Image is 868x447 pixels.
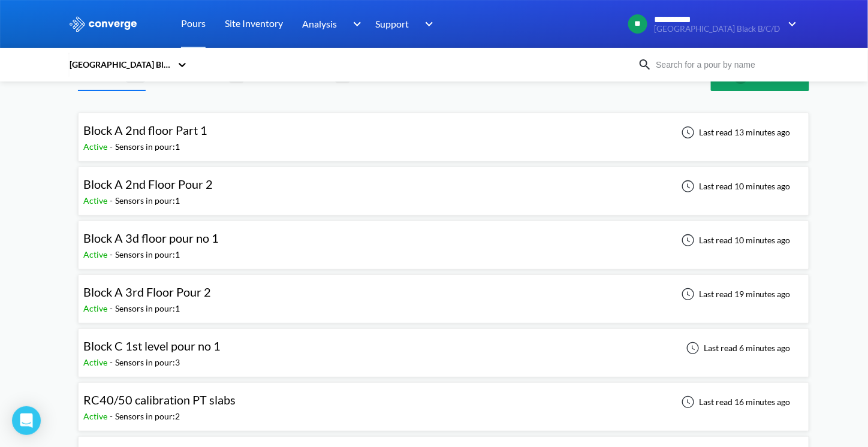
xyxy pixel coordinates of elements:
[115,302,180,315] div: Sensors in pour: 1
[110,195,115,206] span: -
[680,341,794,355] div: Last read 6 minutes ago
[83,249,110,259] span: Active
[110,411,115,421] span: -
[110,249,115,259] span: -
[78,234,809,244] a: Block A 3d floor pour no 1Active-Sensors in pour:1Last read 10 minutes ago
[110,141,115,152] span: -
[83,141,110,152] span: Active
[83,123,207,137] span: Block A 2nd floor Part 1
[375,16,409,31] span: Support
[638,58,652,72] img: icon-search.svg
[675,233,794,247] div: Last read 10 minutes ago
[78,288,809,298] a: Block A 3rd Floor Pour 2Active-Sensors in pour:1Last read 19 minutes ago
[115,410,180,423] div: Sensors in pour: 2
[115,194,180,207] div: Sensors in pour: 1
[83,303,110,313] span: Active
[78,126,809,137] a: Block A 2nd floor Part 1Active-Sensors in pour:1Last read 13 minutes ago
[83,231,219,245] span: Block A 3d floor pour no 1
[345,17,364,31] img: downArrow.svg
[78,396,809,406] a: RC40/50 calibration PT slabsActive-Sensors in pour:2Last read 16 minutes ago
[675,179,794,194] div: Last read 10 minutes ago
[110,303,115,313] span: -
[115,248,180,261] div: Sensors in pour: 1
[302,16,337,31] span: Analysis
[654,25,780,34] span: [GEOGRAPHIC_DATA] Black B/C/D
[652,58,797,71] input: Search for a pour by name
[675,287,794,301] div: Last read 19 minutes ago
[417,17,436,31] img: downArrow.svg
[83,195,110,206] span: Active
[780,17,800,31] img: downArrow.svg
[68,58,171,71] div: [GEOGRAPHIC_DATA] Black B/C/D
[83,177,213,191] span: Block A 2nd Floor Pour 2
[83,411,110,421] span: Active
[78,180,809,191] a: Block A 2nd Floor Pour 2Active-Sensors in pour:1Last read 10 minutes ago
[68,16,138,32] img: logo_ewhite.svg
[110,357,115,367] span: -
[78,342,809,352] a: Block C 1st level pour no 1Active-Sensors in pour:3Last read 6 minutes ago
[83,285,211,299] span: Block A 3rd Floor Pour 2
[83,357,110,367] span: Active
[12,406,41,435] div: Open Intercom Messenger
[83,339,221,353] span: Block C 1st level pour no 1
[675,395,794,409] div: Last read 16 minutes ago
[115,140,180,153] div: Sensors in pour: 1
[115,356,180,369] div: Sensors in pour: 3
[675,125,794,140] div: Last read 13 minutes ago
[83,392,236,407] span: RC40/50 calibration PT slabs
